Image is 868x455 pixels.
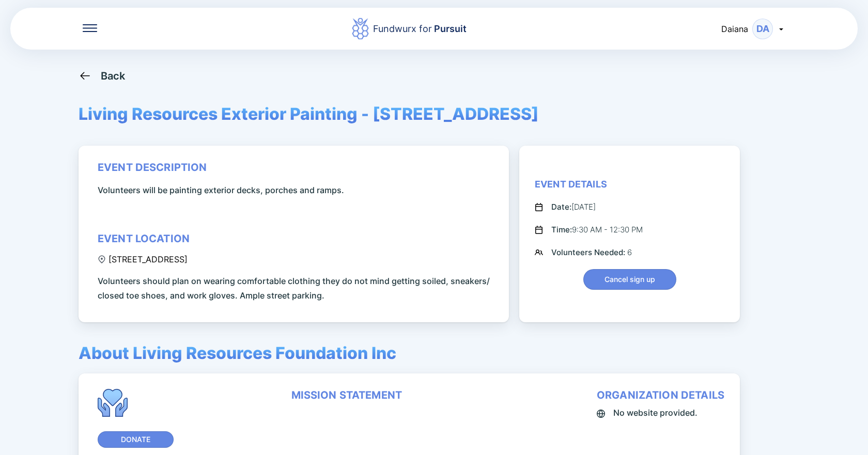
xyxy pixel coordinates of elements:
[605,274,655,285] span: Cancel sign up
[291,389,402,401] div: mission statement
[583,269,676,290] button: Cancel sign up
[98,232,190,245] div: event location
[551,202,571,212] span: Date:
[79,343,396,363] span: About Living Resources Foundation Inc
[721,24,748,34] span: Daiana
[613,405,698,420] span: No website provided.
[551,247,627,257] span: Volunteers Needed:
[535,178,607,191] div: Event Details
[551,224,643,236] div: 9:30 AM - 12:30 PM
[373,22,467,36] div: Fundwurx for
[551,246,632,259] div: 6
[101,70,126,82] div: Back
[597,389,724,401] div: organization details
[432,23,467,34] span: Pursuit
[752,19,773,39] div: DA
[79,104,539,124] span: Living Resources Exterior Painting - [STREET_ADDRESS]
[551,225,572,234] span: Time:
[98,274,493,303] span: Volunteers should plan on wearing comfortable clothing they do not mind getting soiled, sneakers/...
[121,434,150,445] span: Donate
[98,161,207,174] div: event description
[551,201,596,213] div: [DATE]
[98,254,188,264] div: [STREET_ADDRESS]
[98,183,344,197] span: Volunteers will be painting exterior decks, porches and ramps.
[98,431,174,448] button: Donate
